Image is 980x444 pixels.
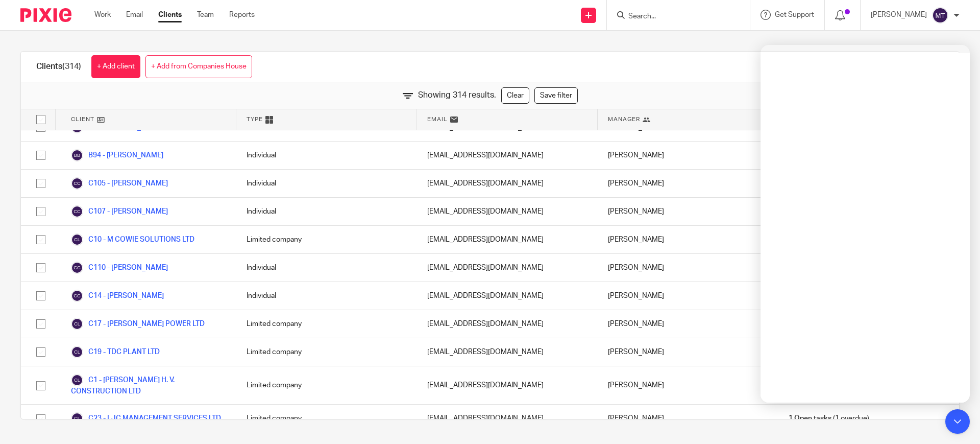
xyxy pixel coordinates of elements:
div: View: [748,52,944,82]
a: Reports [229,10,255,20]
span: Manager [608,115,640,124]
div: Limited company [236,405,417,432]
a: Team [197,10,214,20]
div: [PERSON_NAME] [598,198,778,225]
img: svg%3E [71,233,83,246]
a: Clear [501,87,529,104]
span: Get Support [775,11,814,18]
a: B94 - [PERSON_NAME] [71,149,163,161]
img: svg%3E [71,262,83,274]
div: [PERSON_NAME] [598,282,778,310]
div: Individual [236,254,417,282]
div: Individual [236,282,417,310]
img: svg%3E [932,7,948,24]
div: [PERSON_NAME] [598,254,778,282]
span: (1 overdue) [789,413,869,424]
a: C17 - [PERSON_NAME] POWER LTD [71,318,205,330]
a: Work [94,10,111,20]
div: [EMAIL_ADDRESS][DOMAIN_NAME] [417,198,598,225]
span: Type [247,115,263,124]
img: svg%3E [71,149,83,161]
div: Limited company [236,226,417,253]
span: (314) [62,62,81,71]
a: C110 - [PERSON_NAME] [71,262,168,274]
div: [PERSON_NAME] [598,405,778,432]
div: [PERSON_NAME] [598,142,778,169]
div: [EMAIL_ADDRESS][DOMAIN_NAME] [417,338,598,366]
div: [EMAIL_ADDRESS][DOMAIN_NAME] [417,142,598,169]
div: Individual [236,198,417,225]
h1: Clients [36,61,81,72]
div: [PERSON_NAME] [598,366,778,404]
a: Email [126,10,143,20]
a: C23 - LJC MANAGEMENT SERVICES LTD [71,412,221,425]
div: [EMAIL_ADDRESS][DOMAIN_NAME] [417,226,598,253]
div: [EMAIL_ADDRESS][DOMAIN_NAME] [417,366,598,404]
div: Individual [236,142,417,169]
div: [EMAIL_ADDRESS][DOMAIN_NAME] [417,310,598,338]
span: 1 Open tasks [789,413,831,424]
img: svg%3E [71,318,83,330]
div: Limited company [236,366,417,404]
img: svg%3E [71,177,83,190]
a: C14 - [PERSON_NAME] [71,290,164,302]
a: Clients [158,10,182,20]
div: Limited company [236,338,417,366]
a: + Add client [91,55,140,78]
img: svg%3E [71,374,83,386]
a: C107 - [PERSON_NAME] [71,205,168,218]
a: C105 - [PERSON_NAME] [71,177,168,190]
p: [PERSON_NAME] [871,10,927,20]
div: Limited company [236,310,417,338]
img: Pixie [20,8,71,22]
a: Save filter [534,87,578,104]
div: [EMAIL_ADDRESS][DOMAIN_NAME] [417,254,598,282]
a: C19 - TDC PLANT LTD [71,346,160,358]
div: [EMAIL_ADDRESS][DOMAIN_NAME] [417,170,598,197]
img: svg%3E [71,205,83,218]
div: Individual [236,170,417,197]
a: C1 - [PERSON_NAME] H. V. CONSTRUCTION LTD [71,374,226,396]
input: Select all [31,110,51,129]
img: svg%3E [71,346,83,358]
img: svg%3E [71,412,83,425]
div: [PERSON_NAME] [598,226,778,253]
div: [PERSON_NAME] [598,310,778,338]
div: [EMAIL_ADDRESS][DOMAIN_NAME] [417,282,598,310]
div: [PERSON_NAME] [598,170,778,197]
span: Showing 314 results. [418,89,496,101]
img: svg%3E [71,290,83,302]
a: + Add from Companies House [145,55,252,78]
span: Email [427,115,448,124]
a: C10 - M COWIE SOLUTIONS LTD [71,233,194,246]
div: [PERSON_NAME] [598,338,778,366]
div: [EMAIL_ADDRESS][DOMAIN_NAME] [417,405,598,432]
span: Client [71,115,94,124]
input: Search [627,12,719,21]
